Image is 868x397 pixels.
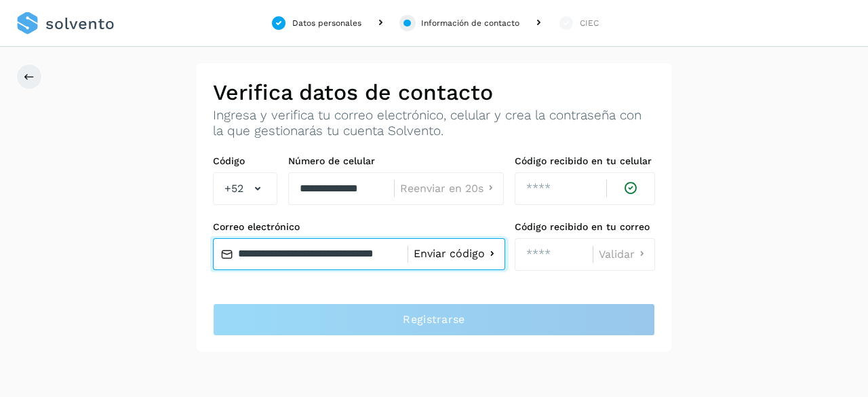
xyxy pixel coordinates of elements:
[400,183,484,194] span: Reenviar en 20s
[421,17,519,29] div: Información de contacto
[288,155,504,167] label: Número de celular
[599,249,635,260] span: Validar
[213,155,277,167] label: Código
[213,79,655,105] h2: Verifica datos de contacto
[224,181,243,197] span: +52
[292,17,361,29] div: Datos personales
[414,247,499,261] button: Enviar código
[414,248,485,259] span: Enviar código
[515,221,655,233] label: Código recibido en tu correo
[403,312,465,327] span: Registrarse
[213,303,655,336] button: Registrarse
[213,221,504,233] label: Correo electrónico
[599,247,649,261] button: Validar
[400,181,498,195] button: Reenviar en 20s
[580,17,599,29] div: CIEC
[213,108,655,139] p: Ingresa y verifica tu correo electrónico, celular y crea la contraseña con la que gestionarás tu ...
[515,155,655,167] label: Código recibido en tu celular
